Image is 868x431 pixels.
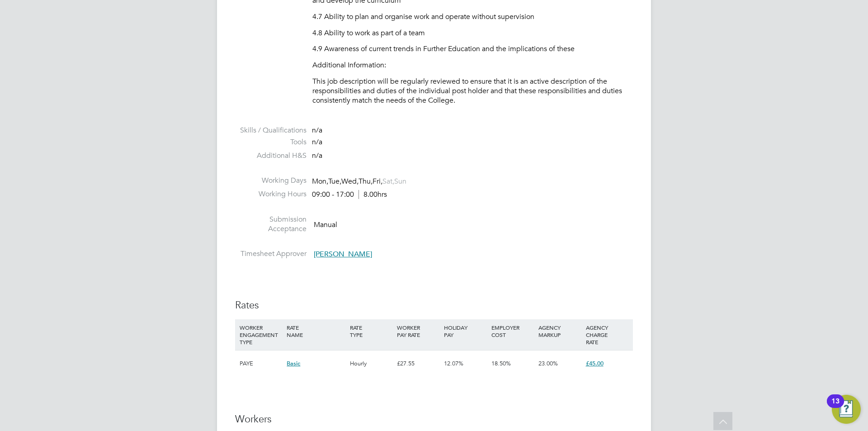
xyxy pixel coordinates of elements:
[348,319,395,343] div: RATE TYPE
[395,350,442,377] div: £27.55
[235,299,633,312] h3: Rates
[373,177,382,186] span: Fri,
[314,250,372,259] span: [PERSON_NAME]
[312,28,633,38] p: 4.8 Ability to work as part of a team
[312,137,322,147] span: n/a
[312,77,633,105] p: This job description will be regularly reviewed to ensure that it is an active description of the...
[359,190,387,199] span: 8.00hrs
[489,319,536,343] div: EMPLOYER COST
[831,401,840,413] div: 13
[312,151,322,160] span: n/a
[312,44,633,54] p: 4.9 Awareness of current trends in Further Education and the implications of these
[235,249,307,259] label: Timesheet Approver
[235,126,307,135] label: Skills / Qualifications
[235,151,307,161] label: Additional H&S
[444,360,463,367] span: 12.07%
[359,177,373,186] span: Thu,
[536,319,583,343] div: AGENCY MARKUP
[328,177,341,186] span: Tue,
[442,319,489,343] div: HOLIDAY PAY
[394,177,406,186] span: Sun
[287,360,300,367] span: Basic
[584,319,631,350] div: AGENCY CHARGE RATE
[235,189,307,199] label: Working Hours
[235,215,307,234] label: Submission Acceptance
[284,319,347,343] div: RATE NAME
[312,177,328,186] span: Mon,
[312,12,633,22] p: 4.7 Ability to plan and organise work and operate without supervision
[382,177,394,186] span: Sat,
[312,126,322,135] span: n/a
[832,395,861,424] button: Open Resource Center, 13 new notifications
[341,177,359,186] span: Wed,
[312,61,633,70] p: Additional Information:
[235,176,307,185] label: Working Days
[491,360,511,367] span: 18.50%
[314,220,337,229] span: Manual
[538,360,558,367] span: 23.00%
[235,137,307,147] label: Tools
[395,319,442,343] div: WORKER PAY RATE
[237,319,284,350] div: WORKER ENGAGEMENT TYPE
[312,190,387,199] div: 09:00 - 17:00
[586,360,604,367] span: £45.00
[237,350,284,377] div: PAYE
[235,413,633,426] h3: Workers
[348,350,395,377] div: Hourly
